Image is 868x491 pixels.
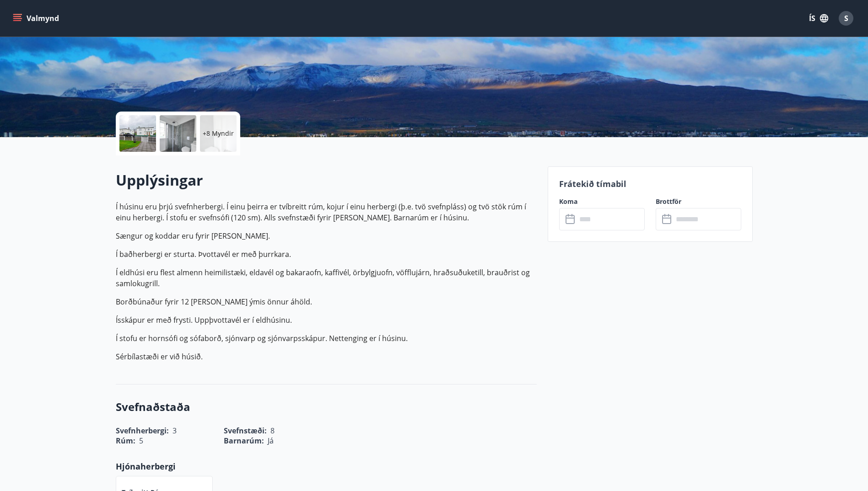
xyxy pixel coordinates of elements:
p: Í stofu er hornsófi og sófaborð, sjónvarp og sjónvarpsskápur. Nettenging er í húsinu. [116,333,537,344]
button: S [835,7,857,29]
p: Ísskápur er með frysti. Uppþvottavél er í eldhúsinu. [116,315,537,326]
p: Sængur og koddar eru fyrir [PERSON_NAME]. [116,230,537,241]
label: Koma [559,197,645,206]
span: Barnarúm : [224,436,264,446]
h3: Svefnaðstaða [116,399,537,415]
button: ÍS [804,10,833,27]
p: Í húsinu eru þrjú svefnherbergi. Í einu þeirra er tvíbreitt rúm, kojur í einu herbergi (þ.e. tvö ... [116,201,537,223]
label: Brottför [656,197,741,206]
p: Sérbílastæði er við húsið. [116,351,537,362]
p: Hjónaherbergi [116,460,537,472]
span: 5 [139,436,143,446]
p: Borðbúnaður fyrir 12 [PERSON_NAME] ýmis önnur áhöld. [116,296,537,307]
p: Frátekið tímabil [559,178,741,190]
p: +8 Myndir [203,129,234,138]
button: menu [11,10,63,27]
p: Í baðherbergi er sturta. Þvottavél er með þurrkara. [116,249,537,260]
span: Rúm : [116,436,135,446]
span: Já [268,436,274,446]
h2: Upplýsingar [116,170,537,190]
span: S [844,13,848,23]
p: Í eldhúsi eru flest almenn heimilistæki, eldavél og bakaraofn, kaffivél, örbylgjuofn, vöfflujárn,... [116,267,537,289]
